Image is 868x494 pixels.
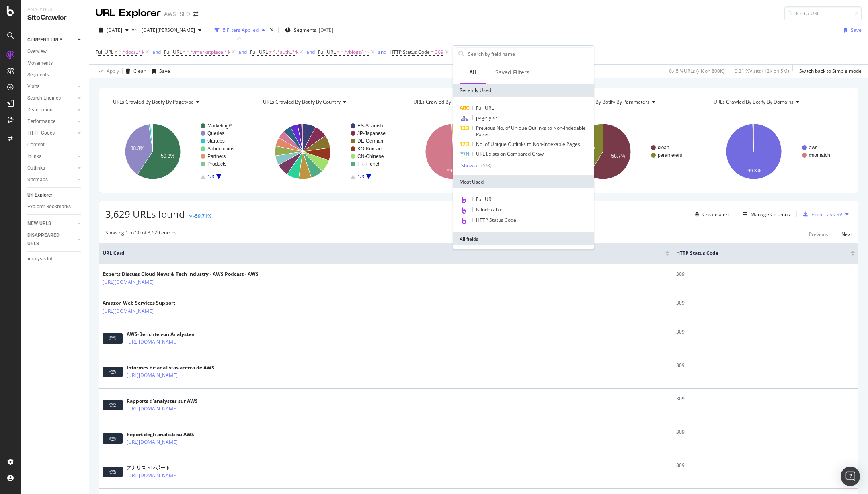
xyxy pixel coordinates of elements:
button: Export as CSV [800,208,842,221]
a: Visits [27,82,75,91]
div: Overview [27,47,47,56]
svg: A chart. [706,117,852,187]
h4: URLs Crawled By Botify By parameters [562,96,694,109]
text: 58.7% [611,153,625,159]
button: Manage Columns [739,209,790,219]
div: times [268,26,275,34]
span: URLs Crawled By Botify By country [263,98,341,105]
button: Next [841,229,852,239]
text: Products [207,161,226,167]
div: 0.21 % Visits ( 12K on 5M ) [735,68,789,74]
a: Outlinks [27,164,75,172]
button: Save [149,65,170,78]
div: and [238,49,247,55]
a: Movements [27,59,83,68]
span: ^.*docs..*$ [119,47,144,58]
div: Analytics [27,6,82,13]
div: NEW URLS [27,219,51,228]
div: 309 [676,328,855,336]
input: Find a URL [784,6,862,20]
text: Marketing/* [207,123,232,129]
img: main image [103,367,123,377]
a: [URL][DOMAIN_NAME] [127,338,178,346]
span: Previous No. of Unique Outlinks to Non-Indexable Pages [476,125,586,138]
div: Content [27,141,45,149]
div: Save [851,27,862,33]
a: Sitemaps [27,176,75,184]
div: Segments [27,71,49,79]
div: Export as CSV [811,211,842,218]
text: Subdomains [207,146,234,152]
a: [URL][DOMAIN_NAME] [127,371,178,379]
div: Url Explorer [27,191,52,199]
button: [DATE][PERSON_NAME] [138,24,205,37]
button: Clear [123,65,146,78]
div: 309 [676,299,855,307]
div: 309 [676,362,855,369]
span: No. of Unique Outlinks to Non-Indexable Pages [476,141,580,148]
button: and [306,48,315,56]
button: Previous [809,229,828,239]
div: Most Used [453,175,594,188]
span: ^.*auth..*$ [273,47,298,58]
span: Full URL [318,49,336,55]
span: Full URL [476,105,494,111]
button: Add Filter [450,47,482,57]
span: Full URL [96,49,113,55]
img: main image [103,467,123,477]
div: Search Engines [27,94,61,102]
span: HTTP Status Code [476,217,516,223]
a: Inlinks [27,152,75,161]
text: FR-French [357,161,380,167]
button: Segments[DATE] [282,24,337,37]
button: and [152,48,161,56]
span: URL Exists on Compared Crawl [476,150,545,157]
button: Switch back to Simple mode [796,65,862,78]
text: 59.3% [161,153,174,159]
div: 309 [676,462,855,469]
div: arrow-right-arrow-left [193,11,198,17]
span: URLs Crawled By Botify By pagetype [113,98,194,105]
a: Distribution [27,106,75,114]
div: 309 [676,428,855,436]
div: Outlinks [27,164,45,172]
div: Explorer Bookmarks [27,203,71,211]
button: [DATE] [96,24,132,37]
div: Recently Used [453,84,594,97]
span: HTTP Status Code [676,250,839,257]
button: 5 Filters Applied [211,24,268,37]
div: Rapports d’analystes sur AWS [127,398,213,405]
text: JP-Japanese [357,131,386,136]
a: [URL][DOMAIN_NAME] [127,471,178,480]
span: URLs Crawled By Botify By domains [714,98,794,105]
a: Analysis Info [27,255,83,263]
div: 309 [676,395,855,402]
div: -59.71% [193,213,211,219]
span: 309 [435,47,443,58]
span: vs [132,26,138,33]
div: Performance [27,117,55,126]
text: startups [207,138,225,144]
div: AWS - SEO [164,10,190,18]
span: Full URL [250,49,268,55]
svg: A chart. [556,117,700,187]
img: main image [103,433,123,444]
div: Informes de analistas acerca de AWS [127,364,214,371]
text: DE-German [357,138,383,144]
div: Apply [107,68,119,74]
div: All [469,68,476,76]
a: HTTP Codes [27,129,75,137]
span: URLs Crawled By Botify By parameters [563,98,650,105]
a: DISAPPEARED URLS [27,231,75,248]
text: #nomatch [809,152,830,158]
a: Content [27,141,83,149]
a: [URL][DOMAIN_NAME] [127,438,178,446]
span: URL Card [103,250,663,257]
a: [URL][DOMAIN_NAME] [103,278,154,286]
svg: A chart. [255,117,400,187]
span: Is Indexable [476,206,503,213]
span: URLs Crawled By Botify By whatis [413,98,488,105]
div: DISAPPEARED URLS [27,231,68,248]
div: 5 Filters Applied [223,27,259,33]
